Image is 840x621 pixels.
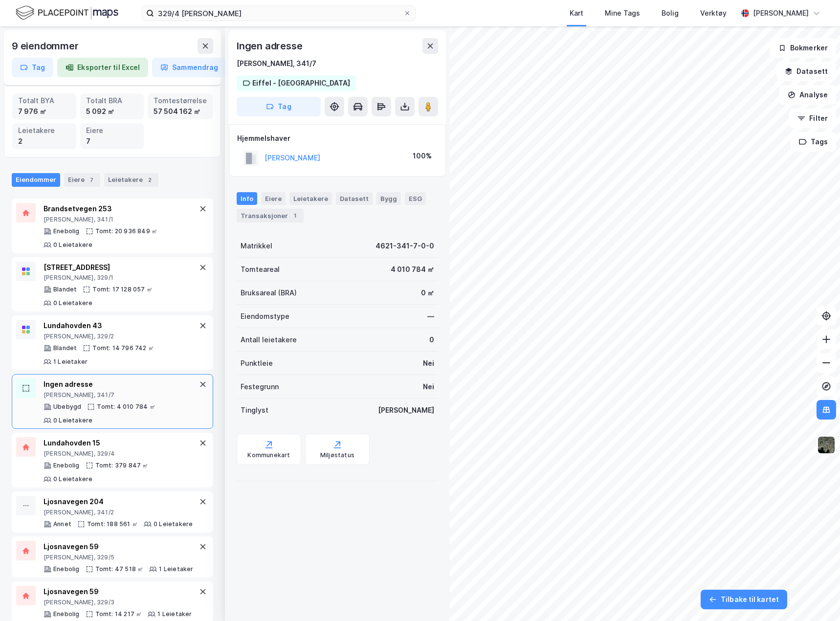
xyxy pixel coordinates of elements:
[57,58,148,77] button: Eksporter til Excel
[104,173,158,187] div: Leietakere
[154,520,193,528] div: 0 Leietakere
[53,241,92,249] div: 0 Leietakere
[44,586,192,598] div: Ljosnavegen 59
[18,136,70,147] div: 2
[16,4,118,22] img: logo.f888ab2527a4732fd821a326f86c7f29.svg
[44,509,193,516] div: [PERSON_NAME], 341/2
[237,58,316,69] div: [PERSON_NAME], 341/7
[413,150,432,162] div: 100%
[86,125,138,136] div: Eiere
[44,320,197,332] div: Lundahovden 43
[95,462,149,469] div: Tomt: 379 847 ㎡
[791,574,840,621] iframe: Chat Widget
[95,610,142,618] div: Tomt: 14 217 ㎡
[290,211,300,221] div: 1
[152,58,226,77] button: Sammendrag
[44,262,197,273] div: [STREET_ADDRESS]
[159,565,193,573] div: 1 Leietaker
[320,451,354,459] div: Miljøstatus
[53,475,92,483] div: 0 Leietakere
[145,175,155,185] div: 2
[53,520,71,528] div: Annet
[44,599,192,606] div: [PERSON_NAME], 329/3
[421,287,434,299] div: 0 ㎡
[44,203,197,215] div: Brandsetvegen 253
[87,520,138,528] div: Tomt: 188 561 ㎡
[92,286,153,293] div: Tomt: 17 128 057 ㎡
[53,417,92,424] div: 0 Leietakere
[154,6,403,21] input: Søk på adresse, matrikkel, gårdeiere, leietakere eller personer
[18,106,70,117] div: 7 976 ㎡
[376,240,434,252] div: 4621-341-7-0-0
[44,274,197,282] div: [PERSON_NAME], 329/1
[44,378,197,390] div: Ingen adresse
[86,95,138,106] div: Totalt BRA
[237,38,304,54] div: Ingen adresse
[12,38,81,54] div: 9 eiendommer
[157,610,192,618] div: 1 Leietaker
[376,192,401,205] div: Bygg
[53,227,80,235] div: Enebolig
[429,334,434,346] div: 0
[18,95,70,106] div: Totalt BYA
[86,106,138,117] div: 5 092 ㎡
[53,286,77,293] div: Blandet
[605,7,640,19] div: Mine Tags
[12,173,60,187] div: Eiendommer
[247,451,290,459] div: Kommunekart
[53,299,92,307] div: 0 Leietakere
[252,77,350,89] div: Eiffel - [GEOGRAPHIC_DATA]
[261,192,286,205] div: Eiere
[241,287,297,299] div: Bruksareal (BRA)
[779,85,836,105] button: Analyse
[336,192,373,205] div: Datasett
[237,97,321,116] button: Tag
[95,565,144,573] div: Tomt: 47 518 ㎡
[44,391,197,399] div: [PERSON_NAME], 341/7
[53,403,81,411] div: Ubebygd
[44,216,197,223] div: [PERSON_NAME], 341/1
[662,7,679,19] div: Bolig
[154,95,207,106] div: Tomtestørrelse
[44,437,197,449] div: Lundahovden 15
[405,192,426,205] div: ESG
[86,136,138,147] div: 7
[154,106,207,117] div: 57 504 162 ㎡
[770,38,836,58] button: Bokmerker
[92,344,154,352] div: Tomt: 14 796 742 ㎡
[64,173,100,187] div: Eiere
[53,358,88,366] div: 1 Leietaker
[44,496,193,508] div: Ljosnavegen 204
[570,7,583,19] div: Kart
[87,175,96,185] div: 7
[241,381,279,393] div: Festegrunn
[44,541,194,553] div: Ljosnavegen 59
[18,125,70,136] div: Leietakere
[791,574,840,621] div: Kontrollprogram for chat
[44,554,194,561] div: [PERSON_NAME], 329/5
[237,133,438,144] div: Hjemmelshaver
[241,357,273,369] div: Punktleie
[378,404,434,416] div: [PERSON_NAME]
[423,381,434,393] div: Nei
[391,264,434,275] div: 4 010 784 ㎡
[12,58,53,77] button: Tag
[423,357,434,369] div: Nei
[241,310,289,322] div: Eiendomstype
[289,192,332,205] div: Leietakere
[237,192,257,205] div: Info
[701,590,787,609] button: Tilbake til kartet
[791,132,836,152] button: Tags
[53,565,80,573] div: Enebolig
[241,240,272,252] div: Matrikkel
[241,334,297,346] div: Antall leietakere
[817,436,836,454] img: 9k=
[53,462,80,469] div: Enebolig
[776,62,836,81] button: Datasett
[241,264,280,275] div: Tomteareal
[44,450,197,458] div: [PERSON_NAME], 329/4
[241,404,268,416] div: Tinglyst
[53,610,80,618] div: Enebolig
[53,344,77,352] div: Blandet
[700,7,727,19] div: Verktøy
